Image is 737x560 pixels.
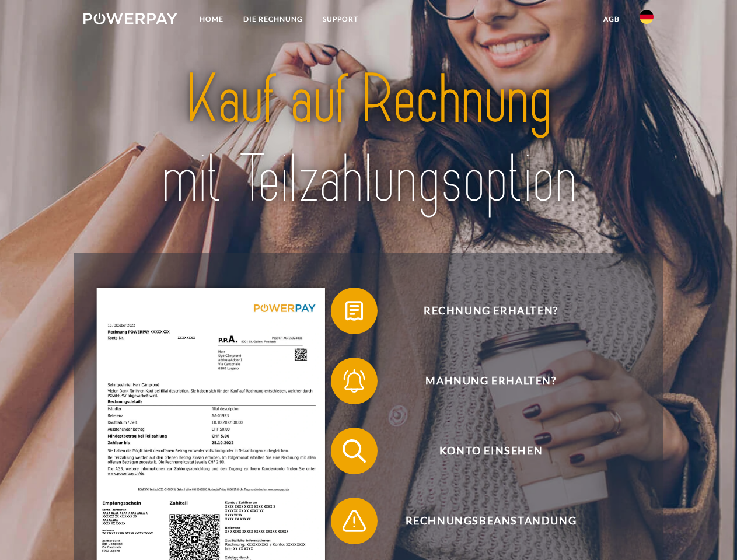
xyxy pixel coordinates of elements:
button: Rechnungsbeanstandung [331,498,634,544]
img: logo-powerpay-white.svg [83,13,177,24]
button: Konto einsehen [331,428,634,474]
a: Home [190,9,233,30]
button: Rechnung erhalten? [331,288,634,334]
img: qb_warning.svg [340,506,369,535]
img: qb_search.svg [340,436,369,466]
img: title-powerpay_de.svg [111,56,626,223]
img: qb_bill.svg [340,296,369,325]
span: Konto einsehen [348,428,634,474]
a: SUPPORT [313,9,368,30]
a: agb [593,9,630,30]
span: Mahnung erhalten? [348,358,634,404]
img: de [640,10,654,24]
span: Rechnung erhalten? [348,288,634,334]
button: Mahnung erhalten? [331,358,634,404]
img: qb_bell.svg [340,366,369,395]
a: DIE RECHNUNG [233,9,313,30]
span: Rechnungsbeanstandung [348,498,634,544]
